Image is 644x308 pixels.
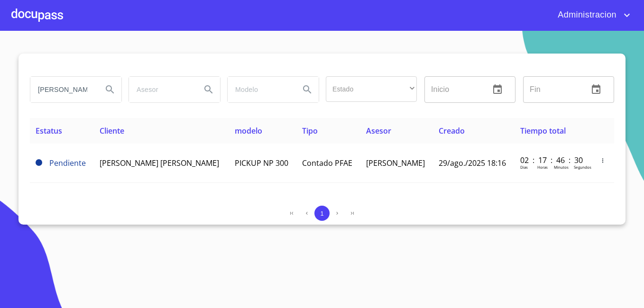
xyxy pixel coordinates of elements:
input: search [129,77,193,102]
button: Search [296,78,319,101]
input: search [30,77,95,102]
button: Search [197,78,220,101]
span: Asesor [366,126,391,136]
span: PICKUP NP 300 [235,158,288,168]
p: Segundos [574,164,591,170]
span: [PERSON_NAME] [366,158,425,168]
span: Tipo [302,126,318,136]
span: 29/ago./2025 18:16 [439,158,506,168]
span: Cliente [100,126,124,136]
span: 1 [320,210,323,217]
p: 02 : 17 : 46 : 30 [520,155,584,165]
p: Dias [520,164,528,170]
span: Contado PFAE [302,158,352,168]
div: ​ [326,76,417,102]
input: search [228,77,292,102]
button: account of current user [551,8,633,23]
p: Minutos [554,164,569,170]
span: Pendiente [49,158,86,168]
span: Creado [439,126,465,136]
span: Tiempo total [520,126,566,136]
span: Estatus [36,126,62,136]
span: modelo [235,126,262,136]
span: [PERSON_NAME] [PERSON_NAME] [100,158,219,168]
button: Search [99,78,121,101]
span: Administracion [551,8,621,23]
p: Horas [537,164,548,170]
span: Pendiente [36,159,42,166]
button: 1 [314,206,330,221]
